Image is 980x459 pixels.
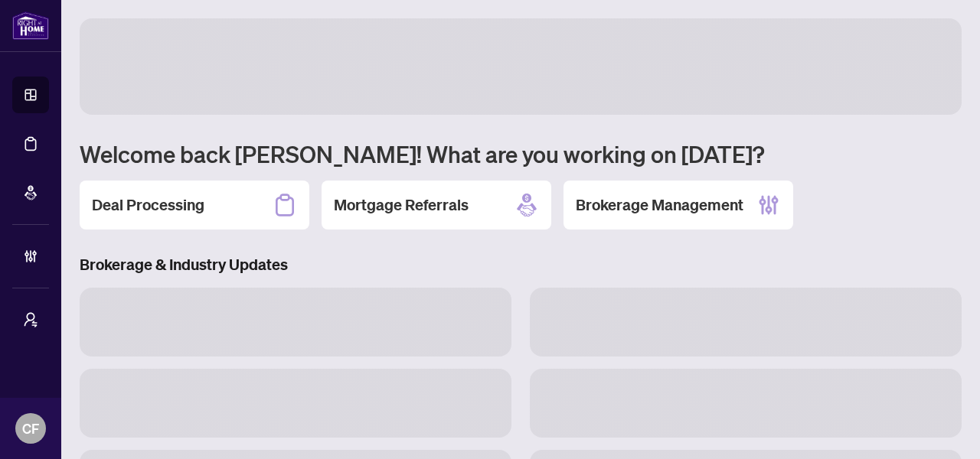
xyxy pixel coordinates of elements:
[576,194,743,216] h2: Brokerage Management
[334,194,469,216] h2: Mortgage Referrals
[22,418,39,439] span: CF
[12,11,49,40] img: logo
[23,312,38,327] span: user-switch
[92,194,204,216] h2: Deal Processing
[80,139,962,168] h1: Welcome back [PERSON_NAME]! What are you working on [DATE]?
[80,254,962,275] h3: Brokerage & Industry Updates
